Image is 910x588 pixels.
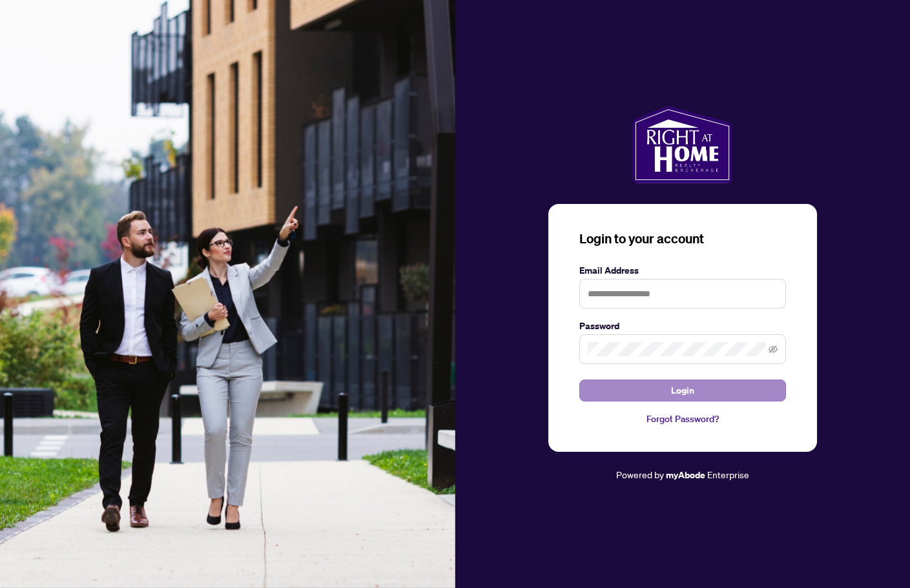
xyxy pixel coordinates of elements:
[579,380,786,401] button: Login
[769,345,778,354] span: eye-invisible
[579,412,786,426] a: Forgot Password?
[616,469,664,480] span: Powered by
[666,468,705,482] a: myAbode
[579,319,786,333] label: Password
[579,263,786,278] label: Email Address
[632,106,732,183] img: ma-logo
[579,230,786,248] h3: Login to your account
[671,380,694,401] span: Login
[707,469,749,480] span: Enterprise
